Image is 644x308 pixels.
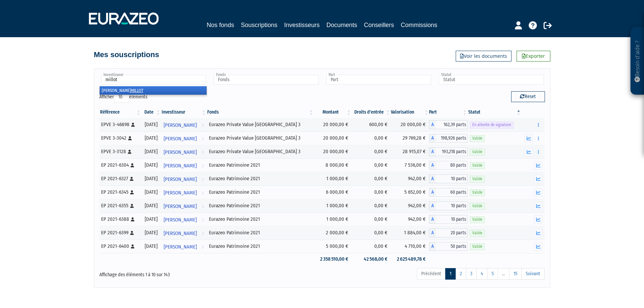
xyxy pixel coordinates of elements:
[241,20,277,31] a: Souscriptions
[101,229,139,236] div: EP 2021-6399
[114,91,129,103] select: Afficheréléments
[144,135,159,142] div: [DATE]
[164,200,197,213] span: [PERSON_NAME]
[429,147,468,156] div: A - Eurazeo Private Value Europe 3
[164,133,197,145] span: [PERSON_NAME]
[201,160,204,172] i: Voir l'investisseur
[284,20,319,30] a: Investisseurs
[436,147,468,156] span: 193,218 parts
[201,173,204,186] i: Voir l'investisseur
[100,86,207,95] li: [PERSON_NAME]
[201,187,204,199] i: Voir l'investisseur
[130,190,134,194] i: [Français] Personne physique
[101,175,139,182] div: EP 2021-6327
[164,146,197,159] span: [PERSON_NAME]
[99,91,147,103] label: Afficher éléments
[201,241,204,253] i: Voir l'investisseur
[131,244,135,248] i: [Français] Personne physique
[470,216,485,223] span: Valide
[207,106,314,118] th: Fonds: activer pour trier la colonne par ordre croissant
[352,186,391,199] td: 0,00 €
[352,118,391,132] td: 600,00 €
[391,199,429,213] td: 942,00 €
[352,106,391,118] th: Droits d'entrée: activer pour trier la colonne par ordre croissant
[161,186,207,199] a: [PERSON_NAME]
[429,134,468,143] div: A - Eurazeo Private Value Europe 3
[128,136,132,140] i: [Français] Personne physique
[634,31,641,92] p: Besoin d'aide ?
[352,132,391,145] td: 0,00 €
[161,132,207,145] a: [PERSON_NAME]
[468,106,521,118] th: Statut : activer pour trier la colonne par ordre d&eacute;croissant
[101,162,139,169] div: EP 2021-6304
[429,202,436,210] span: A
[429,202,468,210] div: A - Eurazeo Patrimoine 2021
[429,229,436,237] span: A
[161,172,207,186] a: [PERSON_NAME]
[161,240,207,253] a: [PERSON_NAME]
[436,202,468,210] span: 10 parts
[314,213,352,226] td: 1 000,00 €
[429,174,468,183] div: A - Eurazeo Patrimoine 2021
[101,189,139,196] div: EP 2021-6345
[352,199,391,213] td: 0,00 €
[161,145,207,159] a: [PERSON_NAME]
[209,189,312,196] div: Eurazeo Patrimoine 2021
[352,145,391,159] td: 0,00 €
[327,20,357,30] a: Documents
[436,174,468,183] span: 10 parts
[391,240,429,253] td: 4 710,00 €
[101,202,139,209] div: EP 2021-6355
[352,240,391,253] td: 0,00 €
[429,134,436,143] span: A
[391,132,429,145] td: 29 769,28 €
[314,132,352,145] td: 20 000,00 €
[144,175,159,182] div: [DATE]
[209,229,312,236] div: Eurazeo Patrimoine 2021
[429,161,436,170] span: A
[201,146,204,159] i: Voir l'investisseur
[352,159,391,172] td: 0,00 €
[144,216,159,223] div: [DATE]
[164,119,197,132] span: [PERSON_NAME]
[391,145,429,159] td: 28 915,07 €
[207,20,234,30] a: Nos fonds
[429,229,468,237] div: A - Eurazeo Patrimoine 2021
[314,145,352,159] td: 20 000,00 €
[436,229,468,237] span: 20 parts
[201,133,204,145] i: Voir l'investisseur
[436,242,468,251] span: 50 parts
[470,135,485,142] span: Valide
[144,189,159,196] div: [DATE]
[144,229,159,236] div: [DATE]
[144,243,159,250] div: [DATE]
[364,20,394,30] a: Conseillers
[352,213,391,226] td: 0,00 €
[144,202,159,209] div: [DATE]
[161,213,207,226] a: [PERSON_NAME]
[101,135,139,142] div: EPVE 3-3042
[436,120,468,129] span: 162,39 parts
[445,268,456,280] a: 1
[209,135,312,142] div: Eurazeo Private Value [GEOGRAPHIC_DATA] 3
[429,120,436,129] span: A
[130,163,134,167] i: [Français] Personne physique
[201,119,204,132] i: Voir l'investisseur
[476,268,487,280] a: 4
[391,106,429,118] th: Valorisation: activer pour trier la colonne par ordre croissant
[144,162,159,169] div: [DATE]
[131,88,143,93] em: MILLOT
[470,149,485,155] span: Valide
[101,121,139,128] div: EPVE 3-46898
[436,134,468,143] span: 198,926 parts
[101,216,139,223] div: EP 2021-6388
[429,188,436,197] span: A
[391,118,429,132] td: 20 000,00 €
[391,213,429,226] td: 942,00 €
[161,226,207,240] a: [PERSON_NAME]
[314,159,352,172] td: 8 000,00 €
[436,215,468,224] span: 10 parts
[470,162,485,169] span: Valide
[391,172,429,186] td: 942,00 €
[101,243,139,250] div: EP 2021-6400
